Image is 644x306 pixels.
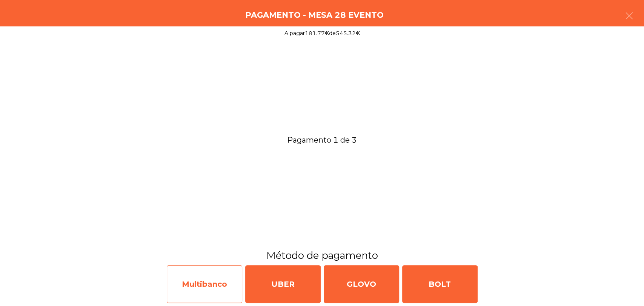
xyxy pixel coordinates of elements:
h4: Pagamento - Mesa 28 Evento [245,9,384,21]
div: Multibanco [167,265,242,303]
div: BOLT [402,265,478,303]
div: GLOVO [324,265,399,303]
h3: Método de pagamento [6,249,638,262]
span: de [329,30,336,37]
div: UBER [245,265,321,303]
span: Pagamento 1 de 3 [9,133,635,147]
span: A pagar [284,30,305,37]
span: 181.77€ [305,30,329,37]
span: 545.32€ [336,30,360,37]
